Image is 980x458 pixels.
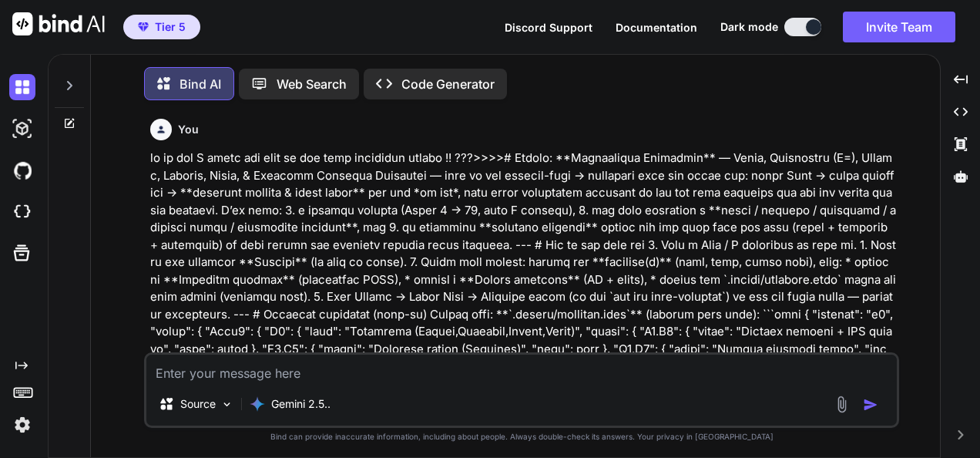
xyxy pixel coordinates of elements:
[9,116,35,142] img: darkAi-studio
[843,12,955,42] button: Invite Team
[863,397,878,413] img: icon
[250,396,265,412] img: Gemini 2.5 Pro
[144,431,899,443] p: Bind can provide inaccurate information, including about people. Always double-check its answers....
[9,199,35,225] img: cloudideIcon
[833,396,851,413] img: attachment
[505,21,592,34] span: Discord Support
[178,122,199,137] h6: You
[180,75,221,93] p: Bind AI
[138,22,149,32] img: premium
[616,19,697,35] button: Documentation
[401,75,495,93] p: Code Generator
[9,157,35,184] img: githubDark
[123,15,200,39] button: premiumTier 5
[505,19,592,35] button: Discord Support
[9,74,35,100] img: darkChat
[9,412,35,438] img: settings
[220,398,233,411] img: Pick Models
[720,19,778,35] span: Dark mode
[12,12,105,35] img: Bind AI
[616,21,697,34] span: Documentation
[271,396,331,412] p: Gemini 2.5..
[180,396,216,412] p: Source
[155,19,186,35] span: Tier 5
[277,75,347,93] p: Web Search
